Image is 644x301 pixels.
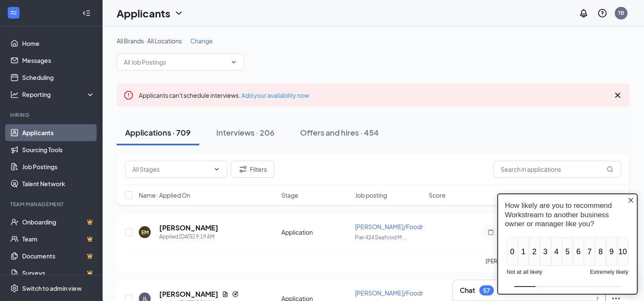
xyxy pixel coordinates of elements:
[22,52,95,69] a: Messages
[22,213,95,230] a: OnboardingCrown
[132,165,210,174] input: All Stages
[22,90,95,99] div: Reporting
[124,57,227,67] input: All Job Postings
[159,290,218,299] h5: [PERSON_NAME]
[174,8,184,18] svg: ChevronDown
[232,291,239,298] svg: Reapply
[22,158,95,175] a: Job Postings
[22,175,95,192] a: Talent Network
[22,264,95,281] a: SurveysCrown
[578,8,589,18] svg: Notifications
[117,37,182,45] span: All Brands · All Locations
[486,229,496,236] svg: Note
[139,91,309,99] span: Applicants can't schedule interviews.
[22,284,82,292] div: Switch to admin view
[213,166,220,173] svg: ChevronDown
[281,191,298,199] span: Stage
[613,90,623,100] svg: Cross
[10,201,93,208] div: Team Management
[231,161,274,178] button: Filter Filters
[22,247,95,264] a: DocumentsCrown
[486,258,621,265] p: [PERSON_NAME] has applied more than .
[429,191,446,199] span: Score
[493,161,621,178] input: Search in applications
[491,187,644,301] iframe: Sprig User Feedback Dialog
[355,223,439,230] span: [PERSON_NAME]/Foodrunner
[10,90,19,99] svg: Analysis
[355,289,439,297] span: [PERSON_NAME]/Foodrunner
[22,141,95,158] a: Sourcing Tools
[216,127,275,138] div: Interviews · 206
[460,286,475,295] h3: Chat
[22,124,95,141] a: Applicants
[355,234,406,241] span: Pier 424 Seafood M ...
[355,191,387,199] span: Job posting
[22,69,95,86] a: Scheduling
[82,9,91,17] svg: Collapse
[607,166,613,173] svg: MagnifyingGlass
[230,59,237,65] svg: ChevronDown
[141,229,149,236] div: EM
[159,233,218,241] div: Applied [DATE] 9:19 AM
[300,127,379,138] div: Offers and hires · 454
[123,90,134,100] svg: Error
[10,284,19,292] svg: Settings
[238,164,248,174] svg: Filter
[117,6,170,20] h1: Applicants
[618,9,624,17] div: TB
[10,111,93,119] div: Hiring
[22,35,95,52] a: Home
[483,287,490,294] div: 57
[281,228,350,236] div: Application
[241,91,309,99] a: Add your availability now
[222,291,229,298] svg: Document
[22,230,95,247] a: TeamCrown
[139,191,190,199] span: Name · Applied On
[190,37,213,45] span: Change
[159,223,218,233] h5: [PERSON_NAME]
[125,127,191,138] div: Applications · 709
[9,9,18,17] svg: WorkstreamLogo
[597,8,607,18] svg: QuestionInfo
